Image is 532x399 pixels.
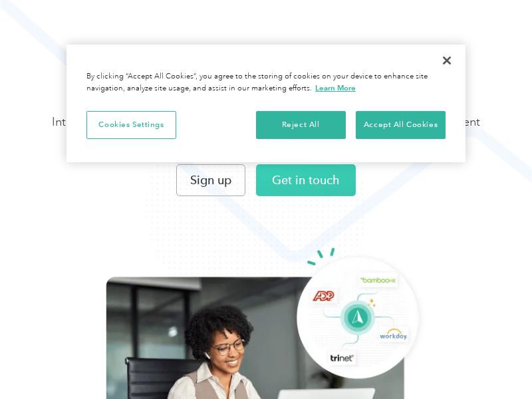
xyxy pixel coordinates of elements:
div: By clicking “Accept All Cookies”, you agree to the storing of cookies on your device to enhance s... [86,71,446,94]
div: Cookie banner [66,45,465,162]
button: Cookies Settings [86,111,176,139]
button: Reject All [256,111,346,139]
div: Privacy [66,45,465,162]
a: Get in touch [256,164,356,196]
a: Sign up [176,164,245,196]
h1: HR Integrations [52,74,480,101]
a: More information about your privacy, opens in a new tab [315,83,356,92]
button: Accept All Cookies [356,111,446,139]
p: Integrate your HR platform with Everlance to automate population management [52,114,480,130]
button: Close [432,46,462,75]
